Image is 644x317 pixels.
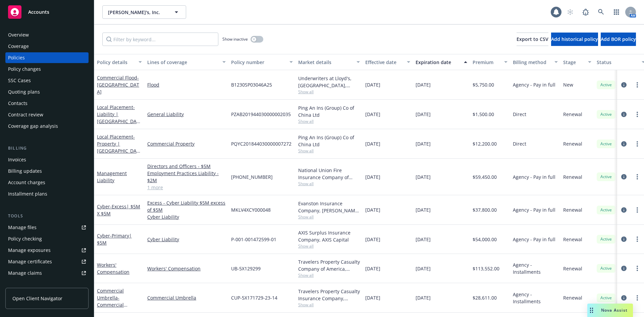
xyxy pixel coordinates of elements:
[587,304,596,317] div: Drag to move
[231,81,272,88] span: B1230SP03046A25
[147,170,226,184] a: Employment Practices Liability - $2M
[620,173,628,181] a: circleInformation
[147,236,226,243] a: Cyber Liability
[5,213,89,219] div: Tools
[298,302,360,308] span: Show all
[513,236,555,243] span: Agency - Pay in full
[620,140,628,148] a: circleInformation
[147,59,218,66] div: Lines of coverage
[298,134,360,148] div: Ping An Ins (Group) Co of China Ltd
[363,54,413,70] button: Effective date
[28,9,49,15] span: Accounts
[97,59,135,66] div: Policy details
[513,81,555,88] span: Agency - Pay in full
[5,64,89,74] a: Policy changes
[510,54,560,70] button: Billing method
[231,173,273,180] span: [PHONE_NUMBER]
[147,199,226,213] a: Excess - Cyber Liability $5M excess of $5M
[416,111,431,118] span: [DATE]
[513,140,526,147] span: Direct
[296,54,363,70] button: Market details
[231,140,291,147] span: PQYC201844030000007272
[473,140,497,147] span: $12,200.00
[97,74,139,95] a: Commercial Flood
[8,245,51,256] div: Manage exposures
[5,256,89,267] a: Manage certificates
[599,82,613,88] span: Active
[513,261,558,275] span: Agency - Installments
[8,154,26,165] div: Invoices
[365,294,380,301] span: [DATE]
[601,36,636,42] span: Add BOR policy
[473,265,499,272] span: $113,552.00
[473,81,494,88] span: $5,750.00
[587,304,633,317] button: Nova Assist
[5,98,89,109] a: Contacts
[599,295,613,301] span: Active
[5,177,89,188] a: Account charges
[416,294,431,301] span: [DATE]
[8,256,52,267] div: Manage certificates
[228,54,296,70] button: Policy number
[5,30,89,40] a: Overview
[599,141,613,147] span: Active
[633,235,641,243] a: more
[145,54,228,70] button: Lines of coverage
[8,233,42,244] div: Policy checking
[147,140,226,147] a: Commercial Property
[551,33,598,46] button: Add historical policy
[147,213,226,220] a: Cyber Liability
[563,59,584,66] div: Stage
[5,121,89,131] a: Coverage gap analysis
[147,294,226,301] a: Commercial Umbrella
[563,265,582,272] span: Renewal
[5,279,89,290] a: Manage BORs
[108,9,166,16] span: [PERSON_NAME]'s, Inc.
[8,64,41,74] div: Policy changes
[513,291,558,305] span: Agency - Installments
[601,33,636,46] button: Add BOR policy
[416,81,431,88] span: [DATE]
[8,166,42,176] div: Billing updates
[97,287,124,315] a: Commercial Umbrella
[620,264,628,272] a: circleInformation
[8,279,40,290] div: Manage BORs
[298,118,360,124] span: Show all
[97,232,132,246] span: - Primary| $5M
[147,111,226,118] a: General Liability
[5,41,89,52] a: Coverage
[416,173,431,180] span: [DATE]
[298,272,360,278] span: Show all
[298,104,360,118] div: Ping An Ins (Group) Co of China Ltd
[298,200,360,214] div: Evanston Insurance Company, [PERSON_NAME] Insurance
[633,294,641,302] a: more
[5,75,89,86] a: SSC Cases
[97,295,127,315] span: - Commercial Umbrella
[8,121,58,131] div: Coverage gap analysis
[633,264,641,272] a: more
[601,307,628,313] span: Nova Assist
[8,109,43,120] div: Contract review
[416,206,431,213] span: [DATE]
[97,74,139,95] span: - [GEOGRAPHIC_DATA]
[416,59,460,66] div: Expiration date
[298,181,360,187] span: Show all
[298,288,360,302] div: Travelers Property Casualty Insurance Company, Travelers Insurance
[599,174,613,180] span: Active
[473,206,497,213] span: $37,800.00
[8,87,40,97] div: Quoting plans
[8,268,42,278] div: Manage claims
[5,222,89,233] a: Manage files
[620,110,628,118] a: circleInformation
[298,148,360,154] span: Show all
[563,140,582,147] span: Renewal
[5,154,89,165] a: Invoices
[633,206,641,214] a: more
[365,111,380,118] span: [DATE]
[5,3,89,21] a: Accounts
[298,229,360,243] div: AXIS Surplus Insurance Company, AXIS Capital
[563,173,582,180] span: Renewal
[473,294,497,301] span: $28,611.00
[365,236,380,243] span: [DATE]
[12,295,62,302] span: Open Client Navigator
